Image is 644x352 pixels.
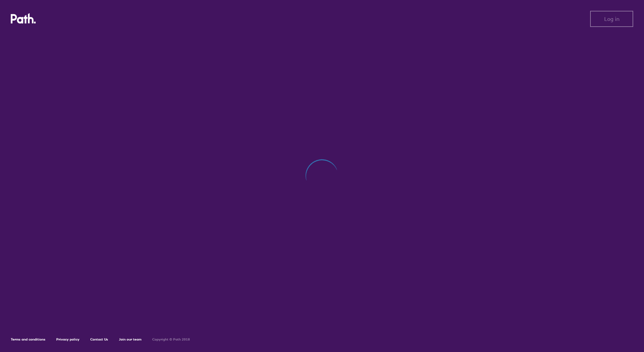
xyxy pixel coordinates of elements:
a: Privacy policy [56,337,79,342]
span: Log in [604,16,619,22]
a: Join our team [119,337,141,342]
h6: Copyright © Path 2018 [152,338,190,342]
a: Terms and conditions [11,337,45,342]
button: Log in [590,11,633,27]
a: Contact Us [90,337,108,342]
